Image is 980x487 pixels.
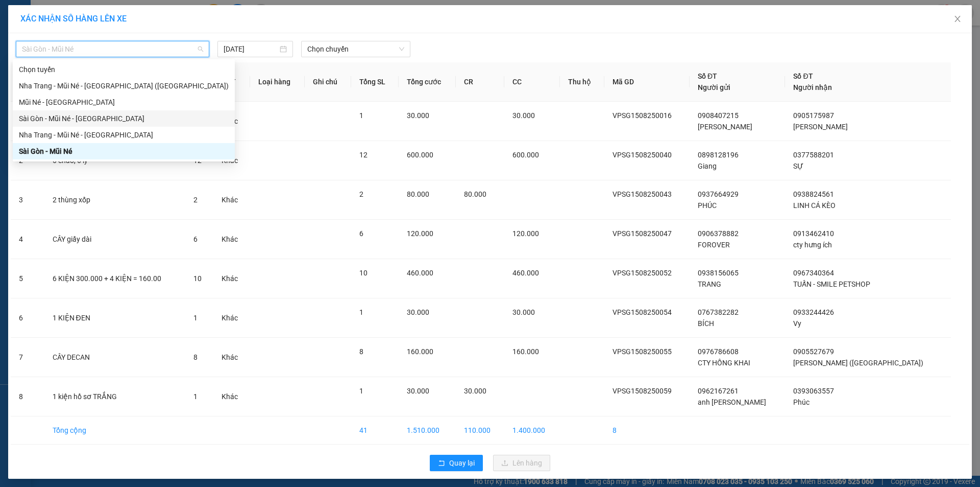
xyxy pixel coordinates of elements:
span: close [953,15,962,23]
td: 6 KIỆN 300.000 + 4 KIỆN = 160.00 [44,259,186,298]
td: 6 [11,298,44,338]
span: Phúc [793,398,810,406]
span: anh [PERSON_NAME] [698,398,766,406]
div: Nha Trang - Mũi Né - [GEOGRAPHIC_DATA] ([GEOGRAPHIC_DATA]) [19,80,229,91]
span: 460.000 [407,269,433,277]
span: 600.000 [512,151,539,159]
th: Mã GD [604,62,690,102]
span: 1 [193,392,198,401]
span: SỰ [793,162,803,170]
span: 8 [359,347,363,356]
button: uploadLên hàng [493,455,550,471]
span: VPSG1508250016 [612,111,672,120]
th: Thu hộ [560,62,604,102]
div: Nha Trang - Mũi Né - Sài Gòn (Sáng) [13,78,235,94]
span: 0933244426 [793,308,834,316]
span: Chọn chuyến [307,41,404,57]
span: 2 [193,196,198,204]
span: 0938824561 [793,190,834,198]
td: 110.000 [456,416,504,445]
span: Nhận: [97,10,122,20]
div: Sài Gòn - Mũi Né [19,146,229,157]
span: 2 [359,190,363,198]
td: 1 kiện hồ sơ TRẮNG [44,377,186,416]
span: TUẤN - SMILE PETSHOP [793,280,870,288]
span: 160.000 [512,347,539,356]
td: Khác [213,377,250,416]
span: 0908407215 [698,111,739,120]
button: Close [943,5,972,34]
span: 0377588201 [793,151,834,159]
td: 8 [11,377,44,416]
span: 600.000 [407,151,433,159]
span: PHÚC [698,201,717,210]
span: FOROVER [698,241,730,249]
span: 0967340364 [793,269,834,277]
td: Khác [213,180,250,220]
span: CTY HỒNG KHAI [698,359,750,367]
span: cty hưng ích [793,241,832,249]
span: 1 [193,314,198,322]
td: Tổng cộng [44,416,186,445]
div: Phong [9,33,90,45]
span: 120.000 [407,229,433,238]
td: Khác [213,298,250,338]
span: VPSG1508250047 [612,229,672,238]
span: 30.000 [512,308,535,316]
span: 1 [359,387,363,395]
div: Sài Gòn - Mũi Né - Nha Trang [13,110,235,127]
span: Số ĐT [793,72,813,80]
span: 0938156065 [698,269,739,277]
span: 0905175987 [793,111,834,120]
span: 1 [359,111,363,120]
span: 8 [193,353,198,361]
span: [PERSON_NAME] [698,123,752,131]
span: rollback [438,459,445,468]
th: Tổng SL [351,62,399,102]
td: 5 [11,259,44,298]
div: Chọn tuyến [13,61,235,78]
span: 0962167261 [698,387,739,395]
span: LINH CÁ KÈO [793,201,836,210]
span: 0898128196 [698,151,739,159]
button: rollbackQuay lại [430,455,483,471]
div: Chọn tuyến [19,64,229,75]
div: VP [PERSON_NAME] [9,9,90,33]
div: Mũi Né - Sài Gòn [13,94,235,110]
span: 30.000 [407,308,429,316]
span: [PERSON_NAME] ([GEOGRAPHIC_DATA]) [793,359,923,367]
td: 41 [351,416,399,445]
span: 0906378882 [698,229,739,238]
span: 1 [359,308,363,316]
div: Nha Trang - Mũi Né - Sài Gòn [13,127,235,143]
span: VPSG1508250055 [612,347,672,356]
td: 4 [11,220,44,259]
td: 3 [11,180,44,220]
span: Người nhận [793,83,832,91]
div: 0839808438 [9,45,90,60]
th: CC [504,62,559,102]
span: VPSG1508250040 [612,151,672,159]
td: Khác [213,220,250,259]
div: VP [GEOGRAPHIC_DATA] [97,9,214,33]
span: VPSG1508250054 [612,308,672,316]
span: Giang [698,162,717,170]
span: DĐ: [97,65,112,76]
th: CR [456,62,504,102]
span: 80.000 [464,190,486,198]
span: Gửi: [9,10,24,20]
span: Người gửi [698,83,730,91]
span: Số ĐT [698,72,717,80]
span: 120.000 [512,229,539,238]
span: XÁC NHẬN SỐ HÀNG LÊN XE [20,14,127,24]
td: Khác [213,259,250,298]
span: 460.000 [512,269,539,277]
td: 1 KIỆN ĐEN [44,298,186,338]
span: 30.000 [512,111,535,120]
span: 80.000 [407,190,429,198]
div: Nha Trang - Mũi Né - [GEOGRAPHIC_DATA] [19,129,229,141]
td: 2 [11,141,44,180]
td: CÂY DECAN [44,338,186,377]
th: Tổng cước [399,62,456,102]
span: 10 [193,274,202,283]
